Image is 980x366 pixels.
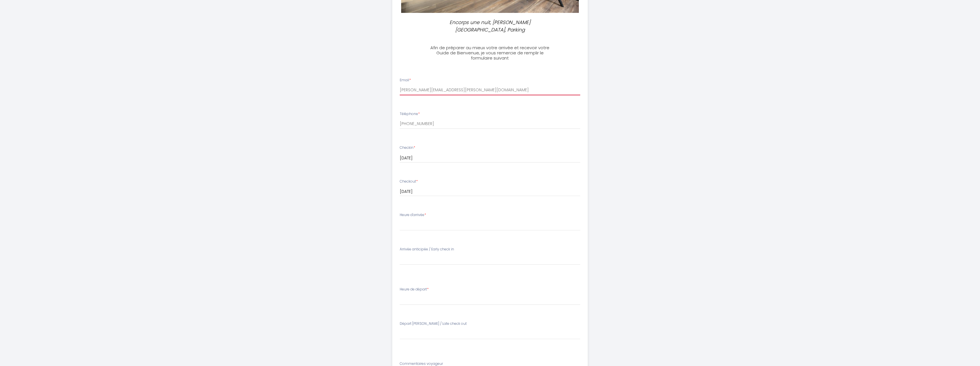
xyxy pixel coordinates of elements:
label: Checkout [400,179,418,184]
label: Heure de départ [400,287,429,292]
h3: Afin de préparer au mieux votre arrivée et recevoir votre Guide de Bienvenue, je vous remercie de... [426,45,554,61]
label: Heure d'arrivée [400,212,426,218]
label: Arrivée anticipée / Early check in [400,247,454,252]
label: Téléphone [400,111,420,117]
p: Encorps une nuit, [PERSON_NAME][GEOGRAPHIC_DATA], Parking [429,19,551,34]
label: Départ [PERSON_NAME] / Late check out [400,321,467,327]
label: Email [400,78,411,83]
label: Checkin [400,145,415,151]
